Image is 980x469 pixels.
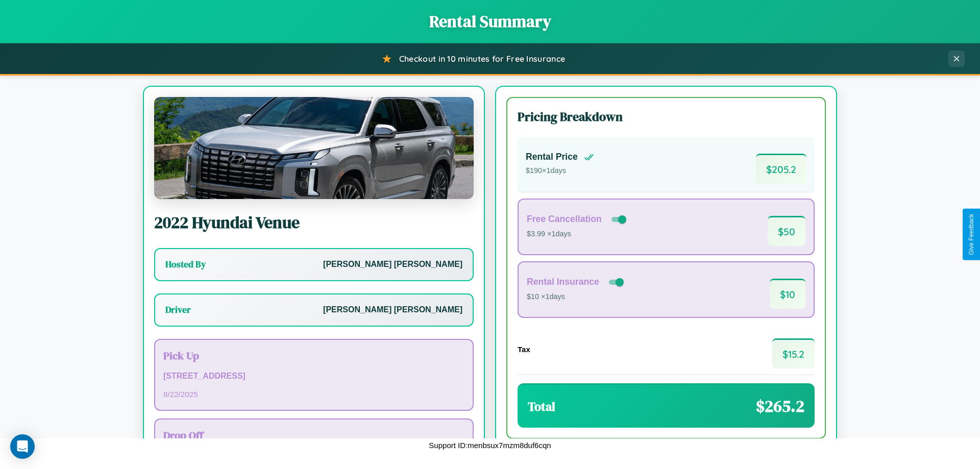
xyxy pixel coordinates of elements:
h4: Tax [518,345,530,354]
p: [PERSON_NAME] [PERSON_NAME] [323,257,462,272]
p: [PERSON_NAME] [PERSON_NAME] [323,303,462,317]
p: Support ID: menbsux7mzm8duf6cqn [429,438,551,452]
h3: Pick Up [163,348,464,363]
span: $ 265.2 [756,395,804,417]
span: $ 10 [770,279,805,309]
h3: Driver [165,304,191,316]
span: $ 205.2 [756,154,806,184]
p: $10 × 1 days [527,290,626,304]
span: $ 15.2 [772,338,815,368]
div: Open Intercom Messenger [10,434,35,459]
img: Hyundai Venue [154,97,474,199]
h3: Drop Off [163,428,464,442]
p: 8 / 22 / 2025 [163,387,464,401]
h1: Rental Summary [10,10,970,33]
div: Give Feedback [968,214,975,255]
p: [STREET_ADDRESS] [163,369,464,384]
h3: Total [528,398,555,415]
p: $ 190 × 1 days [526,164,594,178]
h3: Hosted By [165,258,206,270]
h2: 2022 Hyundai Venue [154,211,474,234]
h3: Pricing Breakdown [518,108,815,125]
span: $ 50 [768,216,805,246]
p: $3.99 × 1 days [527,228,628,241]
h4: Rental Insurance [527,277,599,287]
h4: Free Cancellation [527,214,602,225]
h4: Rental Price [526,152,578,162]
span: Checkout in 10 minutes for Free Insurance [399,54,565,64]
